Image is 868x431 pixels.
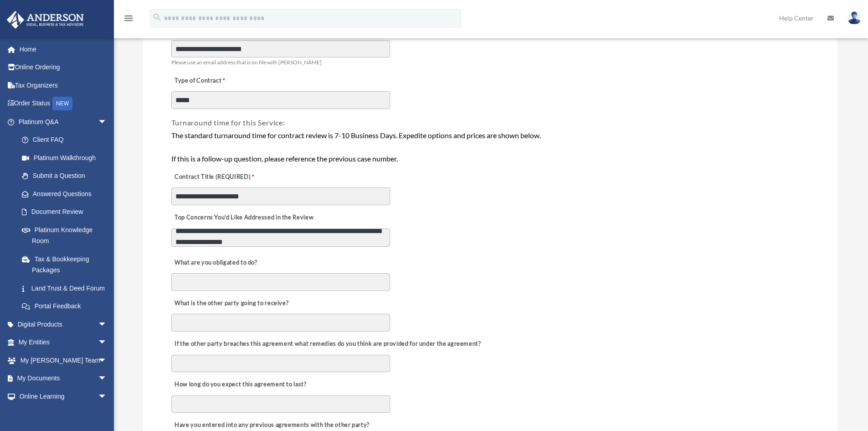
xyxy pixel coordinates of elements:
a: Tax & Bookkeeping Packages [13,250,121,279]
img: User Pic [847,11,861,25]
a: Land Trust & Deed Forum [13,279,121,297]
a: menu [123,16,134,24]
a: Order StatusNEW [6,94,121,113]
a: My Documentsarrow_drop_down [6,369,121,388]
a: Platinum Knowledge Room [13,221,121,250]
img: Anderson Advisors Platinum Portal [4,11,87,29]
a: Online Ordering [6,58,121,77]
span: arrow_drop_down [98,315,116,334]
label: What is the other party going to receive? [171,297,291,310]
span: arrow_drop_down [98,113,116,131]
span: Turnaround time for this Service: [171,118,285,127]
a: My Entitiesarrow_drop_down [6,333,121,352]
div: The standard turnaround time for contract review is 7-10 Business Days. Expedite options and pric... [171,130,809,165]
a: Platinum Q&Aarrow_drop_down [6,113,121,131]
span: Please use an email address that is on file with [PERSON_NAME] [171,59,322,66]
a: Platinum Walkthrough [13,149,121,167]
span: arrow_drop_down [98,333,116,352]
a: Client FAQ [13,131,121,149]
label: If the other party breaches this agreement what remedies do you think are provided for under the ... [171,338,483,350]
label: What are you obligated to do? [171,256,262,269]
a: Answered Questions [13,185,121,203]
a: Document Review [13,203,116,221]
i: search [152,12,162,22]
a: Digital Productsarrow_drop_down [6,315,121,333]
span: arrow_drop_down [98,369,116,388]
label: How long do you expect this agreement to last? [171,379,309,391]
span: arrow_drop_down [98,387,116,406]
div: NEW [52,97,72,110]
a: Online Learningarrow_drop_down [6,387,121,405]
a: Submit a Question [13,167,121,185]
a: Home [6,40,121,58]
label: Contract Title (REQUIRED) [171,171,262,183]
a: Portal Feedback [13,297,121,316]
label: Type of Contract [171,74,262,87]
span: arrow_drop_down [98,351,116,370]
a: My [PERSON_NAME] Teamarrow_drop_down [6,351,121,369]
a: Tax Organizers [6,76,121,94]
label: Top Concerns You’d Like Addressed in the Review [171,211,316,224]
i: menu [123,13,134,24]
